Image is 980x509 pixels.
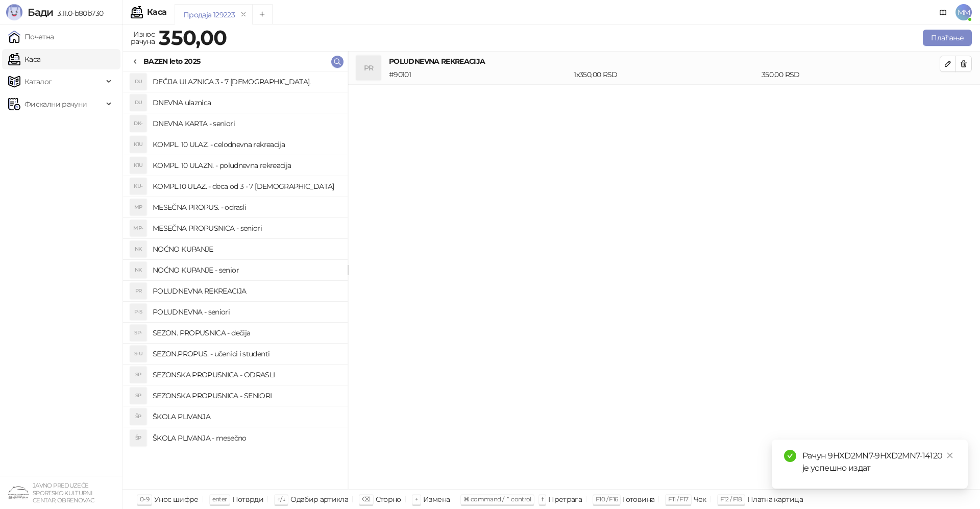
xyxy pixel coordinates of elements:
div: NK [130,241,146,257]
span: close [946,452,953,459]
button: Add tab [252,4,273,25]
div: Унос шифре [154,493,199,506]
button: remove [237,10,250,19]
div: BAZEN leto 2025 [143,56,200,67]
h4: SEZON.PROPUS. - učenici i studenti [153,346,339,362]
h4: SEZONSKA PROPUSNICA - SENIORI [153,387,339,404]
button: Плаћање [923,30,972,46]
div: MP- [130,220,146,236]
div: MP [130,199,146,215]
h4: DNEVNA ulaznica [153,94,339,111]
a: Каса [8,49,40,69]
a: Почетна [8,27,54,47]
div: Износ рачуна [129,28,157,48]
div: K1U [130,157,146,174]
span: Бади [28,6,53,18]
h4: POLUDNEVNA REKREACIJA [153,283,339,299]
span: + [415,495,418,503]
div: ŠP [130,408,146,425]
div: SP- [130,325,146,341]
div: K1U [130,136,146,153]
h4: POLUDNEVNA - seniori [153,304,339,320]
h4: ŠKOLA PLIVANJA [153,408,339,425]
h4: NOĆNO KUPANJE - senior [153,262,339,278]
span: ⌫ [362,495,370,503]
div: Каса [147,8,166,16]
h4: SEZON. PROPUSNICA - dečija [153,325,339,341]
div: Сторно [376,493,401,506]
a: Close [944,450,955,461]
span: F10 / F16 [596,495,618,503]
div: Чек [694,493,706,506]
span: check-circle [784,450,796,462]
div: DU [130,94,146,111]
div: 350,00 RSD [759,69,942,80]
div: S-U [130,346,146,362]
span: f [542,495,543,503]
div: 1 x 350,00 RSD [572,69,759,80]
div: Претрага [548,493,582,506]
h4: KOMPL. 10 ULAZN. - poludnevna rekreacija [153,157,339,174]
h4: DNEVNA KARTA - seniori [153,115,339,132]
h4: POLUDNEVNA REKREACIJA [389,56,940,67]
img: Logo [6,4,22,20]
div: ŠP [130,430,146,446]
small: JAVNO PREDUZEĆE SPORTSKO KULTURNI CENTAR, OBRENOVAC [33,482,94,504]
div: Продаја 129223 [183,9,235,20]
img: 64x64-companyLogo-4a28e1f8-f217-46d7-badd-69a834a81aaf.png [8,482,29,503]
div: SP [130,387,146,404]
div: PR [130,283,146,299]
div: NK [130,262,146,278]
div: Измена [423,493,450,506]
span: Фискални рачуни [24,94,87,114]
div: KU- [130,178,146,195]
span: Каталог [24,71,52,92]
div: Рачун 9HXD2MN7-9HXD2MN7-14120 је успешно издат [802,450,955,474]
h4: MESEČNA PROPUSNICA - seniori [153,220,339,236]
h4: SEZONSKA PROPUSNICA - ODRASLI [153,367,339,383]
div: DK- [130,115,146,132]
strong: 350,00 [159,25,227,50]
div: DU [130,74,146,90]
div: grid [123,71,348,489]
h4: NOĆNO KUPANJE [153,241,339,257]
h4: KOMPL.10 ULAZ. - deca od 3 - 7 [DEMOGRAPHIC_DATA] [153,178,339,195]
a: Документација [935,4,951,20]
h4: ŠKOLA PLIVANJA - mesečno [153,430,339,446]
div: P-S [130,304,146,320]
div: SP [130,367,146,383]
h4: MESEČNA PROPUS. - odrasli [153,199,339,215]
div: Платна картица [747,493,803,506]
span: ⌘ command / ⌃ control [463,495,531,503]
div: Потврди [232,493,264,506]
div: # 90101 [387,69,572,80]
span: 3.11.0-b80b730 [53,9,103,18]
div: PR [356,56,381,80]
span: F11 / F17 [668,495,688,503]
div: Одабир артикла [290,493,348,506]
span: enter [212,495,227,503]
span: F12 / F18 [720,495,742,503]
h4: DEČIJA ULAZNICA 3 - 7 [DEMOGRAPHIC_DATA]. [153,74,339,90]
span: MM [955,4,972,20]
div: Готовина [623,493,654,506]
span: 0-9 [140,495,149,503]
h4: KOMPL. 10 ULAZ. - celodnevna rekreacija [153,136,339,153]
span: ↑/↓ [277,495,285,503]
